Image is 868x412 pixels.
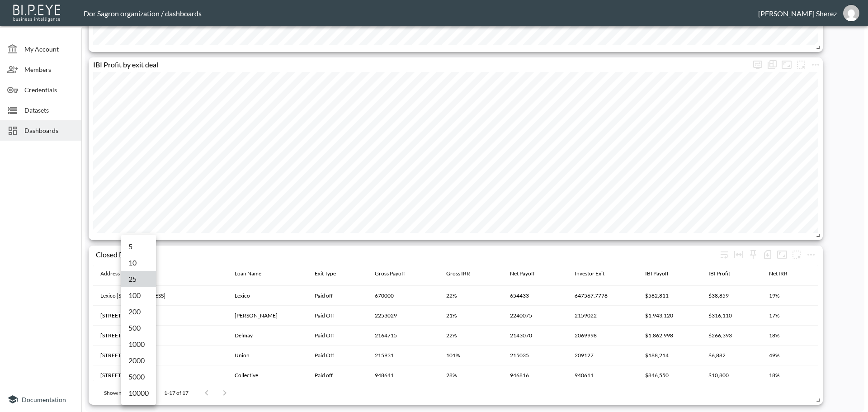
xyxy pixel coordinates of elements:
[121,287,156,303] li: 100
[121,352,156,369] li: 2000
[121,238,156,255] li: 5
[121,385,156,401] li: 10000
[121,271,156,287] li: 25
[121,320,156,336] li: 500
[121,255,156,271] li: 10
[121,303,156,320] li: 200
[121,336,156,352] li: 1000
[121,369,156,385] li: 5000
